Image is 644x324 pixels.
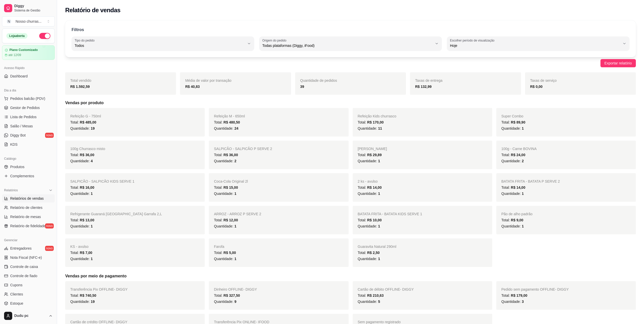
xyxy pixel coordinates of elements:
span: KS - avulso [70,245,89,249]
span: Refeição Kids churrasco [358,114,396,118]
span: R$ 89,90 [511,120,525,124]
span: Quantidade: [214,126,238,130]
span: Total: [214,218,238,222]
label: Escolher período de visualização [450,38,496,43]
span: Taxas de serviço [530,78,557,83]
span: Controle de fiado [10,273,37,278]
span: Total vendido [70,78,91,83]
span: 100g - Carne BOVINA [501,147,537,151]
span: Refeição G - 750ml [70,114,101,118]
span: Total: [358,185,382,190]
strong: R$ 132,99 [415,85,432,89]
div: Catálogo [2,155,55,163]
a: Relatório de clientes [2,204,55,212]
span: 2 [234,159,236,163]
span: Pedido sem pagamento OFFLINE - DIGGY [501,287,569,291]
a: Nota Fiscal (NFC-e) [2,253,55,262]
span: Total: [358,251,380,255]
span: BATATA FRITA - BATATA KIDS SERVE 1 [358,212,422,216]
span: 2 ks - avulso [358,179,378,183]
span: Quantidade: [214,159,236,163]
span: Quantidade: [358,224,380,228]
span: Total: [70,218,94,222]
span: R$ 15,00 [224,185,238,190]
a: DiggySistema de Gestão [2,2,55,14]
span: Dashboard [10,74,28,79]
span: Total: [358,218,382,222]
button: Dudu pc [2,310,55,322]
a: Controle de caixa [2,263,55,271]
span: Refeição M - 650ml [214,114,245,118]
span: KDS [10,142,18,147]
a: Relatório de fidelidadenovo [2,222,55,230]
span: Quantidade: [501,300,524,304]
span: Dinheiro OFFLINE - DIGGY [214,287,257,291]
span: Relatório de clientes [10,205,43,210]
span: Clientes [10,292,23,297]
span: 1 [91,257,93,261]
span: R$ 179,00 [511,293,527,298]
span: Taxas de entrega [415,78,442,83]
a: Complementos [2,172,55,180]
a: Lista de Pedidos [2,113,55,121]
span: 19 [91,126,95,130]
span: Produtos [10,164,24,169]
span: 1 [522,126,524,130]
span: R$ 12,00 [224,218,238,222]
p: Filtros [72,27,84,33]
span: Hoje [450,43,620,48]
span: Relatórios [4,188,18,192]
a: Gestor de Pedidos [2,104,55,112]
span: ARROZ - ARROZ P SERVE 2 [214,212,261,216]
span: [PERSON_NAME] [358,147,387,151]
span: Total: [358,293,384,298]
span: Sistema de Gestão [14,8,53,12]
span: 4 [91,159,93,163]
span: Pedidos balcão (PDV) [10,96,45,101]
span: Quantidade: [214,192,236,196]
span: R$ 485,00 [80,120,96,124]
span: Todos [75,43,245,48]
span: Farofa [214,245,224,249]
span: Quantidade: [358,192,380,196]
span: Quantidade: [358,159,380,163]
span: Total: [501,218,523,222]
span: 1 [522,224,524,228]
span: 1 [378,192,380,196]
span: Total: [70,185,94,190]
span: Total: [501,120,525,124]
span: Quantidade: [70,257,93,261]
button: Pedidos balcão (PDV) [2,94,55,103]
span: 1 [91,224,93,228]
span: Quantidade: [214,257,236,261]
span: Exportar relatório [605,60,632,66]
span: Quantidade: [214,300,236,304]
span: Total: [214,185,238,190]
span: R$ 327,50 [224,293,240,298]
span: Quantidade: [70,126,95,130]
div: Gerenciar [2,236,55,244]
span: R$ 36,00 [224,153,238,157]
span: Refrigerante Guaraná [GEOGRAPHIC_DATA] Garrafa 2,L [70,212,162,216]
span: R$ 5,00 [224,251,236,255]
span: Quantidade: [70,300,95,304]
button: Alterar Status [39,33,50,39]
span: Cupons [10,282,22,288]
span: R$ 2,50 [367,251,380,255]
label: Origem do pedido [262,38,288,43]
span: 1 [378,159,380,163]
a: Entregadoresnovo [2,244,55,252]
span: Sem pagamento registrado [358,320,401,324]
span: 24 [234,126,238,130]
article: até 12/09 [8,53,21,57]
span: Média de valor por transação [185,78,231,83]
span: Quantidade: [358,126,382,130]
span: Estoque [10,301,23,306]
span: Total: [214,153,238,157]
span: Total: [501,153,525,157]
strong: R$ 1.592,59 [70,85,90,89]
span: Nota Fiscal (NFC-e) [10,255,42,260]
span: Quantidade: [501,126,524,130]
span: Quantidade: [358,300,380,304]
span: Entregadores [10,246,32,251]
